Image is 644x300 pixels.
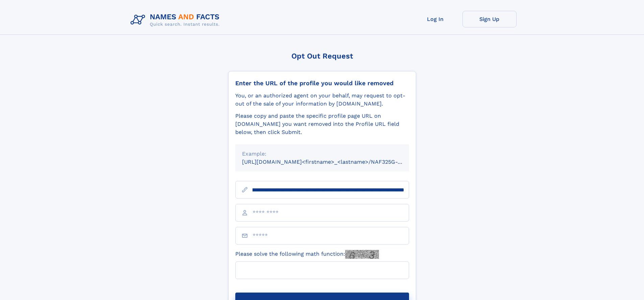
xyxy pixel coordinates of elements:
[228,52,416,60] div: Opt Out Request
[235,250,379,259] label: Please solve the following math function:
[462,11,517,27] a: Sign Up
[235,92,409,108] div: You, or an authorized agent on your behalf, may request to opt-out of the sale of your informatio...
[408,11,462,27] a: Log In
[235,79,409,87] div: Enter the URL of the profile you would like removed
[242,150,402,158] div: Example:
[242,159,422,165] small: [URL][DOMAIN_NAME]<firstname>_<lastname>/NAF325G-xxxxxxxx
[128,11,225,29] img: Logo Names and Facts
[235,112,409,136] div: Please copy and paste the specific profile page URL on [DOMAIN_NAME] you want removed into the Pr...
